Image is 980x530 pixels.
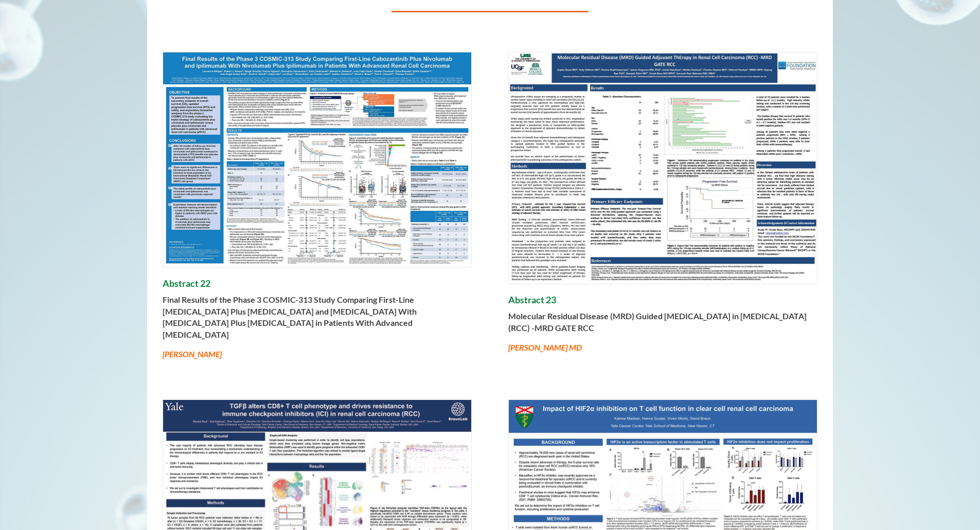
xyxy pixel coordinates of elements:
[508,311,807,332] strong: Molecular Residual Disease (MRD) Guided [MEDICAL_DATA] in [MEDICAL_DATA] (RCC) -MRD GATE RCC
[163,349,222,359] em: [PERSON_NAME]
[508,295,818,311] h4: Abstract 23
[163,295,417,339] b: Final Results of the Phase 3 COSMIC-313 Study Comparing First-Line [MEDICAL_DATA] Plus [MEDICAL_D...
[163,278,472,295] h4: Abstract 22
[508,342,582,352] em: [PERSON_NAME] MD
[163,52,472,267] img: 22_Albiges_Laurence
[509,52,817,284] img: 23_Desai_Arpita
